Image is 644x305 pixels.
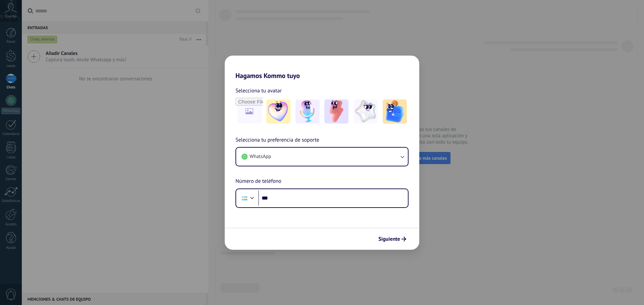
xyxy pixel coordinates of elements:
[383,99,407,124] img: -5.jpeg
[375,233,409,245] button: Siguiente
[378,237,400,241] span: Siguiente
[296,99,320,124] img: -2.jpeg
[225,56,419,80] h2: Hagamos Kommo tuyo
[266,99,290,124] img: -1.jpeg
[235,136,319,145] span: Selecciona tu preferencia de soporte
[238,191,251,205] div: Argentina: + 54
[250,153,271,160] span: WhatsApp
[235,177,281,186] span: Número de teléfono
[354,99,378,124] img: -4.jpeg
[324,99,348,124] img: -3.jpeg
[236,148,408,166] button: WhatsApp
[235,86,282,95] span: Selecciona tu avatar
